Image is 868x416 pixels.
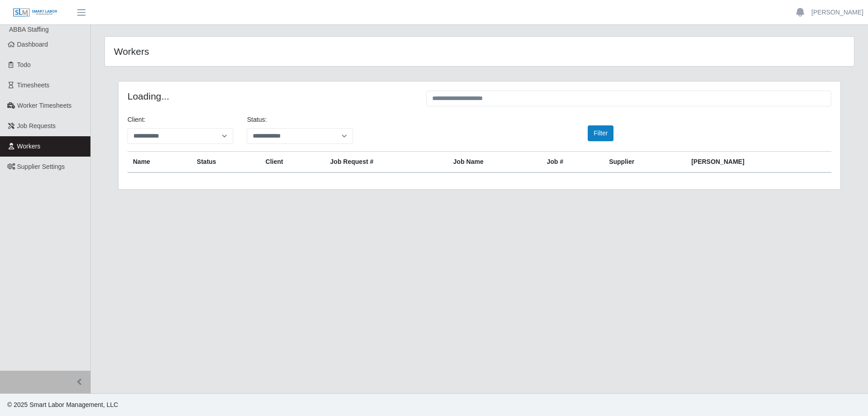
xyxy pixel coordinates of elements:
th: Supplier [604,152,686,173]
span: Supplier Settings [17,163,65,170]
label: Client: [127,115,146,124]
span: Workers [17,143,41,150]
img: SLM Logo [13,8,58,18]
th: [PERSON_NAME] [686,152,831,173]
span: Worker Timesheets [17,102,71,109]
th: Status [191,152,260,173]
span: Dashboard [17,41,48,48]
label: Status: [247,115,267,124]
span: Todo [17,61,31,68]
a: [PERSON_NAME] [811,8,863,17]
button: Filter [588,125,613,141]
th: Client [260,152,325,173]
th: Job Request # [325,152,448,173]
th: Job # [541,152,604,173]
span: Job Requests [17,122,56,129]
th: Job Name [448,152,542,173]
h4: Loading... [127,91,413,102]
h4: Workers [114,46,410,57]
span: © 2025 Smart Labor Management, LLC [7,401,118,408]
span: ABBA Staffing [9,26,49,33]
span: Timesheets [17,81,50,89]
th: Name [127,152,191,173]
